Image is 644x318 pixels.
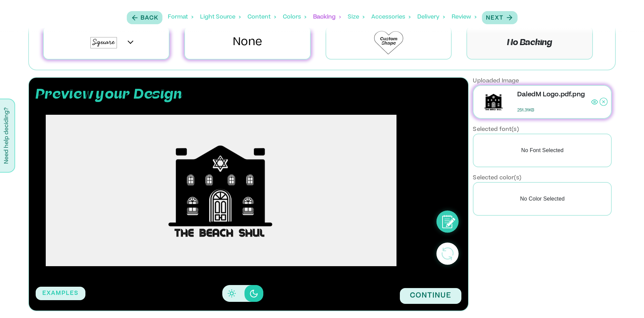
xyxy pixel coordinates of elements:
[517,91,585,107] p: DaledM Logo.pdf.png
[400,288,461,304] button: Continue
[168,7,193,28] div: Format
[222,285,263,302] div: Disabled elevation buttons
[417,7,445,28] div: Delivery
[283,7,306,28] div: Colors
[127,11,162,24] button: Back
[477,85,510,119] img: noImage
[200,7,241,28] div: Light Source
[466,26,593,60] p: No Backing
[313,7,341,28] div: Backing
[473,77,519,85] p: Uploaded Image
[482,11,518,24] button: Next
[473,134,612,167] p: No Font Selected
[610,286,644,318] iframe: Chat Widget
[36,287,85,300] button: EXAMPLES
[141,14,158,22] p: Back
[233,35,262,51] p: None
[473,126,519,134] p: Selected font(s)
[473,182,612,216] p: No Color Selected
[248,7,276,28] div: Content
[517,107,585,113] p: 251.31 KB
[371,7,411,28] div: Accessories
[486,14,503,22] p: Next
[348,7,365,28] div: Size
[452,7,477,28] div: Review
[87,34,120,51] img: Img Image NaN
[36,84,183,105] p: Preview your Design
[473,174,521,182] p: Selected color(s)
